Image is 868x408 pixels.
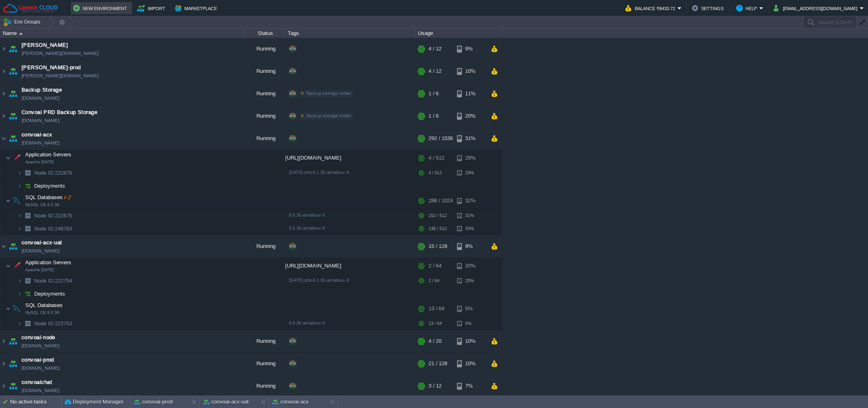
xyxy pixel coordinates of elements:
[245,353,285,375] div: Running
[22,247,59,255] a: [DOMAIN_NAME]
[6,193,11,209] img: AMDAwAAAACH5BAEAAAAALAAAAAABAAEAAAICRAEAOw==
[7,83,19,105] img: AMDAwAAAACH5BAEAAAAALAAAAAABAAEAAAICRAEAOw==
[34,170,55,176] span: Node ID:
[22,333,55,342] a: convoai-node
[25,160,54,165] span: Apache [DATE]
[25,268,54,272] span: Apache [DATE]
[22,108,97,116] a: Convoai PRD Backup Storage
[33,320,73,327] a: Node ID:222753
[245,60,285,82] div: Running
[3,3,58,13] img: Cantech Cloud
[245,330,285,352] div: Running
[457,274,483,287] div: 20%
[11,150,22,166] img: AMDAwAAAACH5BAEAAAAALAAAAAABAAEAAAICRAEAOw==
[7,38,19,60] img: AMDAwAAAACH5BAEAAAAALAAAAAABAAEAAAICRAEAOw==
[245,105,285,127] div: Running
[0,127,7,149] img: AMDAwAAAACH5BAEAAAAALAAAAAABAAEAAAICRAEAOw==
[25,202,59,207] span: MySQL CE 8.0.36
[306,91,351,96] span: Backup storage nodes
[457,330,483,352] div: 10%
[22,180,33,192] img: AMDAwAAAACH5BAEAAAAALAAAAAABAAEAAAICRAEAOw==
[22,239,62,247] a: convoai-acx-uat
[7,375,19,397] img: AMDAwAAAACH5BAEAAAAALAAAAAABAAEAAAICRAEAOw==
[22,274,33,287] img: AMDAwAAAACH5BAEAAAAALAAAAAABAAEAAAICRAEAOw==
[33,225,73,232] span: 248763
[429,38,442,60] div: 4 / 12
[34,226,55,232] span: Node ID:
[22,131,52,139] a: convoai-acx
[429,353,447,375] div: 21 / 128
[22,342,59,350] a: [DOMAIN_NAME]
[33,212,73,219] span: 222675
[457,127,483,149] div: 31%
[73,3,129,13] button: New Environment
[34,213,55,219] span: Node ID:
[429,209,447,222] div: 152 / 512
[134,398,173,406] button: convoai-prod
[22,49,98,57] a: [PERSON_NAME][DOMAIN_NAME]
[24,259,72,265] a: Application ServersApache [DATE]
[33,290,66,297] a: Deployments
[245,29,285,38] div: Status
[457,150,483,166] div: 29%
[429,105,439,127] div: 1 / 6
[22,222,33,235] img: AMDAwAAAACH5BAEAAAAALAAAAAABAAEAAAICRAEAOw==
[22,356,54,364] span: convoai-prod
[245,38,285,60] div: Running
[22,386,59,395] a: [DOMAIN_NAME]
[457,38,483,60] div: 9%
[17,180,22,192] img: AMDAwAAAACH5BAEAAAAALAAAAAABAAEAAAICRAEAOw==
[306,113,351,118] span: Backup storage nodes
[0,353,7,375] img: AMDAwAAAACH5BAEAAAAALAAAAAABAAEAAAICRAEAOw==
[429,193,453,209] div: 288 / 1024
[17,167,22,179] img: AMDAwAAAACH5BAEAAAAALAAAAAABAAEAAAICRAEAOw==
[736,3,759,13] button: Help
[19,33,23,35] img: AMDAwAAAACH5BAEAAAAALAAAAAABAAEAAAICRAEAOw==
[22,317,33,330] img: AMDAwAAAACH5BAEAAAAALAAAAAABAAEAAAICRAEAOw==
[22,378,52,386] span: convoaichat
[429,301,444,317] div: 13 / 64
[0,105,7,127] img: AMDAwAAAACH5BAEAAAAALAAAAAABAAEAAAICRAEAOw==
[33,212,73,219] a: Node ID:222675
[429,222,447,235] div: 136 / 512
[429,60,442,82] div: 4 / 12
[692,3,726,13] button: Settings
[457,301,483,317] div: 5%
[429,235,447,257] div: 15 / 128
[7,105,19,127] img: AMDAwAAAACH5BAEAAAAALAAAAAABAAEAAAICRAEAOw==
[17,287,22,300] img: AMDAwAAAACH5BAEAAAAALAAAAAABAAEAAAICRAEAOw==
[289,213,325,217] span: 8.0.36-almalinux-9
[289,226,325,230] span: 8.0.36-almalinux-9
[33,320,73,327] span: 222753
[272,398,308,406] button: convoai-acx
[245,375,285,397] div: Running
[457,375,483,397] div: 7%
[7,235,19,257] img: AMDAwAAAACH5BAEAAAAALAAAAAABAAEAAAICRAEAOw==
[33,277,73,284] a: Node ID:222754
[0,330,7,352] img: AMDAwAAAACH5BAEAAAAALAAAAAABAAEAAAICRAEAOw==
[24,302,64,309] span: SQL Databases
[25,310,59,315] span: MySQL CE 8.0.36
[22,209,33,222] img: AMDAwAAAACH5BAEAAAAALAAAAAABAAEAAAICRAEAOw==
[289,170,349,175] span: [DATE]-php-8.1.30-almalinux-9
[429,274,439,287] div: 2 / 64
[0,60,7,82] img: AMDAwAAAACH5BAEAAAAALAAAAAABAAEAAAICRAEAOw==
[11,193,22,209] img: AMDAwAAAACH5BAEAAAAALAAAAAABAAEAAAICRAEAOw==
[33,277,73,284] span: 222754
[429,317,442,330] div: 13 / 64
[429,127,453,149] div: 292 / 1536
[245,235,285,257] div: Running
[24,259,72,266] span: Application Servers
[457,353,483,375] div: 10%
[22,72,98,80] a: [PERSON_NAME][DOMAIN_NAME]
[22,94,59,102] span: [DOMAIN_NAME]
[17,222,22,235] img: AMDAwAAAACH5BAEAAAAALAAAAAABAAEAAAICRAEAOw==
[6,301,11,317] img: AMDAwAAAACH5BAEAAAAALAAAAAABAAEAAAICRAEAOw==
[33,182,66,189] a: Deployments
[289,278,349,283] span: [DATE]-php-8.1.30-almalinux-9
